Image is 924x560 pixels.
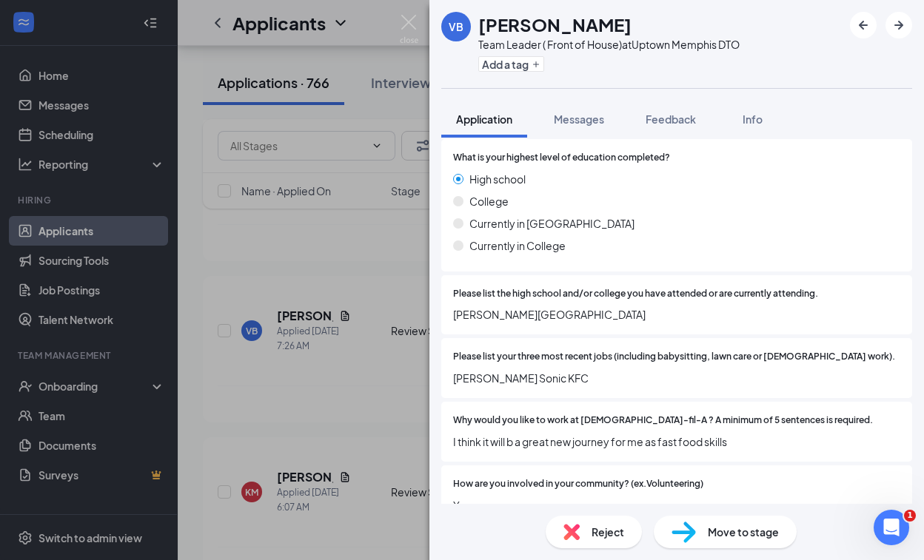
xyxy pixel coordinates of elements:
[453,434,900,450] span: I think it will b a great new journey for me as fast food skills
[456,112,512,126] span: Application
[453,151,670,165] span: What is your highest level of education completed?
[532,60,540,69] svg: Plus
[469,237,566,254] span: Currently in College
[453,497,900,513] span: Yes
[646,112,696,126] span: Feedback
[592,524,624,540] span: Reject
[890,16,908,34] svg: ArrowRight
[850,12,877,38] button: ArrowLeftNew
[854,16,872,34] svg: ArrowLeftNew
[469,215,635,232] span: Currently in [GEOGRAPHIC_DATA]
[469,171,526,187] span: High school
[554,112,604,126] span: Messages
[453,287,818,301] span: Please list the high school and/or college you have attended or are currently attending.
[885,12,912,38] button: ArrowRight
[904,510,916,522] span: 1
[453,477,703,491] span: How are you involved in your community? (ex.Volunteering)
[874,510,909,545] iframe: Intercom live chat
[469,193,509,209] span: College
[453,350,895,364] span: Please list your three most recent jobs (including babysitting, lawn care or [DEMOGRAPHIC_DATA] w...
[453,370,900,386] span: [PERSON_NAME] Sonic KFC
[708,524,779,540] span: Move to stage
[453,306,900,323] span: [PERSON_NAME][GEOGRAPHIC_DATA]
[478,56,544,72] button: PlusAdd a tag
[743,112,763,126] span: Info
[453,414,873,428] span: Why would you like to work at [DEMOGRAPHIC_DATA]-fil-A ? A minimum of 5 sentences is required.
[478,37,740,52] div: Team Leader ( Front of House) at Uptown Memphis DTO
[449,19,463,34] div: VB
[478,12,632,37] h1: [PERSON_NAME]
